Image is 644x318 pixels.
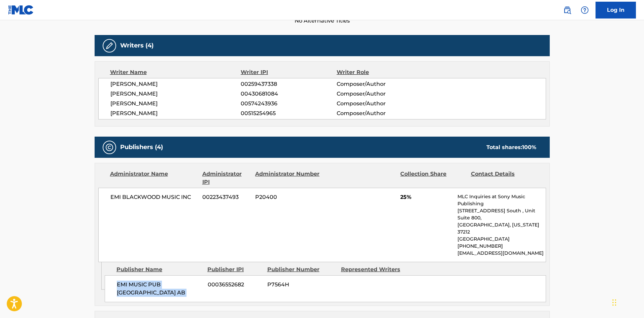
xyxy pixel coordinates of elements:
[110,80,241,88] span: [PERSON_NAME]
[610,286,644,318] iframe: Chat Widget
[202,170,250,186] div: Administrator IPI
[241,68,337,76] div: Writer IPI
[241,80,336,88] span: 00259437338
[337,100,424,108] span: Composer/Author
[400,170,466,186] div: Collection Share
[110,193,198,201] span: EMI BLACKWOOD MUSIC INC
[255,170,320,186] div: Administrator Number
[105,42,113,50] img: Writers
[337,109,424,117] span: Composer/Author
[561,3,574,17] a: Public Search
[457,243,545,250] p: [PHONE_NUMBER]
[267,281,336,289] span: P7564H
[578,3,591,17] div: Help
[110,170,197,186] div: Administrator Name
[202,193,250,201] span: 00223437493
[117,281,203,297] span: EMI MUSIC PUB [GEOGRAPHIC_DATA] AB
[241,100,336,108] span: 00574243936
[612,292,616,313] div: Drag
[110,109,241,117] span: [PERSON_NAME]
[208,281,262,289] span: 00036552682
[337,90,424,98] span: Composer/Author
[596,2,636,19] a: Log In
[110,100,241,108] span: [PERSON_NAME]
[457,207,545,221] p: [STREET_ADDRESS] South , Unit Suite 800,
[341,266,410,274] div: Represented Writers
[457,236,545,243] p: [GEOGRAPHIC_DATA]
[486,143,536,151] div: Total shares:
[457,221,545,236] p: [GEOGRAPHIC_DATA], [US_STATE] 37212
[120,42,154,49] h5: Writers (4)
[400,193,452,201] span: 25%
[207,266,262,274] div: Publisher IPI
[457,193,545,207] p: MLC Inquiries at Sony Music Publishing
[110,68,241,76] div: Writer Name
[95,17,550,25] span: No Alternative Titles
[337,68,424,76] div: Writer Role
[110,90,241,98] span: [PERSON_NAME]
[471,170,536,186] div: Contact Details
[116,266,202,274] div: Publisher Name
[522,144,536,150] span: 100 %
[105,143,113,151] img: Publishers
[241,109,336,117] span: 00515254965
[120,143,163,151] h5: Publishers (4)
[241,90,336,98] span: 00430681084
[255,193,320,201] span: P20400
[457,250,545,257] p: [EMAIL_ADDRESS][DOMAIN_NAME]
[267,266,336,274] div: Publisher Number
[8,5,34,15] img: MLC Logo
[563,6,571,14] img: search
[581,6,589,14] img: help
[337,80,424,88] span: Composer/Author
